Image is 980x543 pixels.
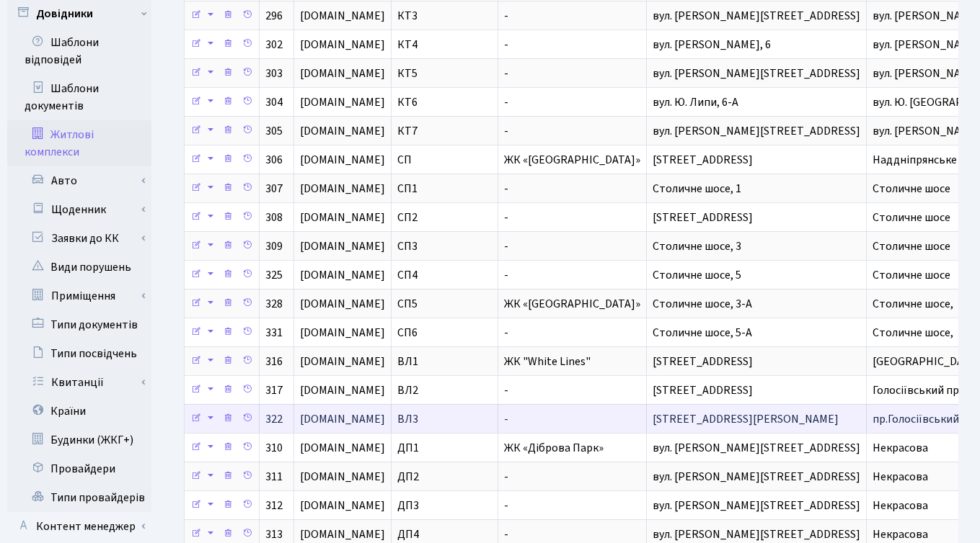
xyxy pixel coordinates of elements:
span: [DOMAIN_NAME] [300,298,385,310]
span: 310 [265,440,283,456]
span: - [504,526,508,542]
span: - [504,469,508,485]
span: 302 [265,37,283,53]
span: СП6 [397,325,418,341]
span: 309 [265,238,283,254]
span: Некрасова [873,440,928,456]
span: [DOMAIN_NAME] [300,39,385,50]
a: Будинки (ЖКГ+) [7,426,151,454]
span: [DOMAIN_NAME] [300,212,385,223]
span: [DOMAIN_NAME] [300,269,385,281]
span: 317 [265,382,283,398]
span: Столичне шосе, 3 [653,238,741,254]
span: ЖК «[GEOGRAPHIC_DATA]» [504,296,640,312]
span: [DOMAIN_NAME] [300,125,385,137]
span: [DOMAIN_NAME] [300,413,385,425]
span: 331 [265,325,283,341]
span: - [504,382,508,398]
span: вул. [PERSON_NAME][STREET_ADDRESS] [653,440,860,456]
span: вул. Ю. Липи, 6-А [653,94,738,110]
span: вул. [PERSON_NAME][STREET_ADDRESS] [653,526,860,542]
a: Заявки до КК [17,224,151,253]
span: [STREET_ADDRESS] [653,382,753,398]
span: Столичне шосе, 5-А [653,325,752,341]
span: Столичне шосе, [873,325,953,341]
span: вул. [PERSON_NAME][STREET_ADDRESS] [653,469,860,485]
a: Авто [17,166,151,195]
span: СП [397,152,412,168]
span: 305 [265,123,283,139]
span: - [504,325,508,341]
a: Шаблони документів [7,74,151,120]
a: Шаблони відповідей [7,28,151,74]
span: ВЛ3 [397,411,418,427]
span: вул. [PERSON_NAME][STREET_ADDRESS] [653,123,860,139]
span: 304 [265,94,283,110]
span: [DOMAIN_NAME] [300,385,385,396]
span: - [504,123,508,139]
span: ВЛ1 [397,354,418,369]
a: Провайдери [7,454,151,483]
span: [DOMAIN_NAME] [300,154,385,166]
a: Квитанції [17,368,151,397]
a: Житлові комплекси [7,120,151,166]
span: вул. [PERSON_NAME][STREET_ADDRESS] [653,8,860,24]
a: Країни [7,397,151,426]
span: КТ4 [397,37,418,53]
span: СП4 [397,267,418,283]
span: вул. [PERSON_NAME] [873,123,980,139]
span: - [504,238,508,254]
span: СП3 [397,238,418,254]
span: ВЛ2 [397,382,418,398]
span: 312 [265,498,283,513]
span: 307 [265,181,283,197]
span: - [504,37,508,53]
span: КТ3 [397,8,418,24]
span: ДП1 [397,440,419,456]
span: Столичне шосе, 3-А [653,296,752,312]
span: Столичне шосе, [873,296,953,312]
span: вул. [PERSON_NAME], 6 [653,37,771,53]
span: [DOMAIN_NAME] [300,10,385,22]
span: Голосіївський просп. [873,382,979,398]
span: [STREET_ADDRESS] [653,152,753,168]
span: СП5 [397,296,418,312]
span: 306 [265,152,283,168]
a: Контент менеджер [7,512,151,541]
span: Столичне шосе [873,267,950,283]
span: - [504,8,508,24]
span: [DOMAIN_NAME] [300,241,385,252]
span: Столичне шосе [873,181,950,197]
span: Столичне шосе, 5 [653,267,741,283]
span: - [504,181,508,197]
span: - [504,411,508,427]
span: 316 [265,354,283,369]
span: - [504,267,508,283]
span: 313 [265,526,283,542]
span: 328 [265,296,283,312]
span: [STREET_ADDRESS] [653,210,753,225]
span: КТ6 [397,94,418,110]
span: СП2 [397,210,418,225]
span: [STREET_ADDRESS] [653,354,753,369]
span: вул. [PERSON_NAME] [873,37,980,53]
span: - [504,66,508,81]
span: Некрасова [873,498,928,513]
span: ДП3 [397,498,419,513]
span: [DOMAIN_NAME] [300,97,385,108]
span: ДП4 [397,526,419,542]
span: Некрасова [873,469,928,485]
span: КТ5 [397,66,418,81]
span: Столичне шосе, 1 [653,181,741,197]
span: - [504,210,508,225]
span: Столичне шосе [873,238,950,254]
span: [DOMAIN_NAME] [300,442,385,454]
span: - [504,94,508,110]
span: [DOMAIN_NAME] [300,68,385,79]
span: Столичне шосе [873,210,950,225]
span: ЖК "White Lines" [504,354,591,369]
span: 308 [265,210,283,225]
span: вул. [PERSON_NAME][STREET_ADDRESS] [653,498,860,513]
span: [DOMAIN_NAME] [300,500,385,511]
span: вул. [PERSON_NAME][STREET_ADDRESS] [653,66,860,81]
